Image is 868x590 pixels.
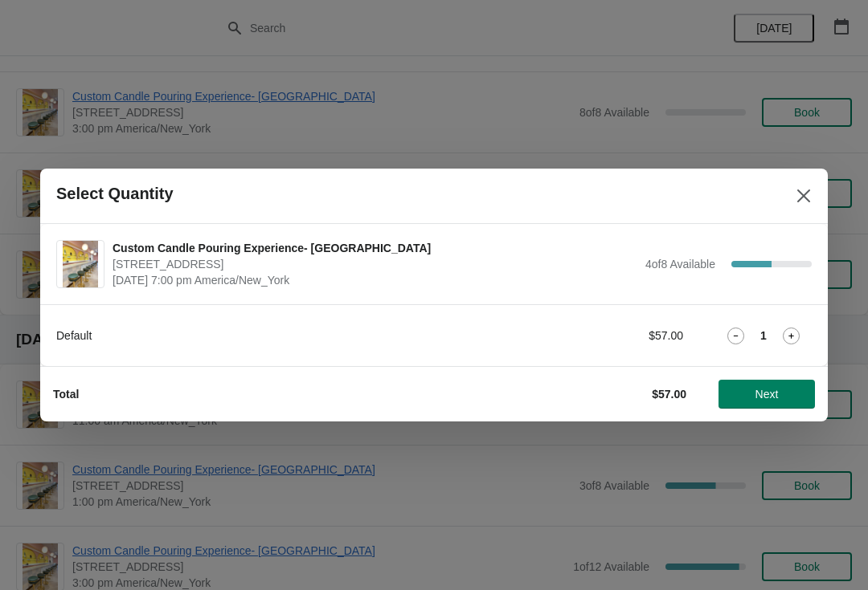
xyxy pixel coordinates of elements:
div: Default [56,328,502,344]
div: $57.00 [534,328,683,344]
span: [STREET_ADDRESS] [113,256,637,272]
h2: Select Quantity [56,185,174,203]
span: 4 of 8 Available [645,258,715,271]
button: Next [719,380,815,409]
span: Custom Candle Pouring Experience- [GEOGRAPHIC_DATA] [113,240,637,256]
span: Next [755,388,779,401]
strong: $57.00 [652,388,686,401]
button: Close [789,181,818,210]
strong: 1 [760,328,767,344]
span: [DATE] 7:00 pm America/New_York [113,272,637,288]
strong: Total [53,388,79,401]
img: Custom Candle Pouring Experience- Delray Beach | 415 East Atlantic Avenue, Delray Beach, FL, USA ... [63,241,98,287]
